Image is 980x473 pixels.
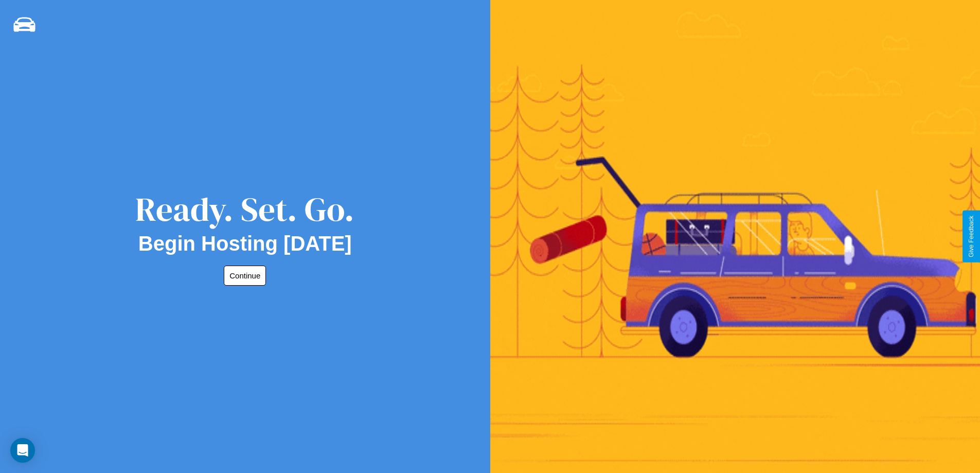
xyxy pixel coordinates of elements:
button: Continue [224,266,266,286]
h2: Begin Hosting [DATE] [138,232,352,255]
div: Ready. Set. Go. [135,186,354,232]
div: Give Feedback [968,216,975,257]
div: Open Intercom Messenger [10,438,35,463]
